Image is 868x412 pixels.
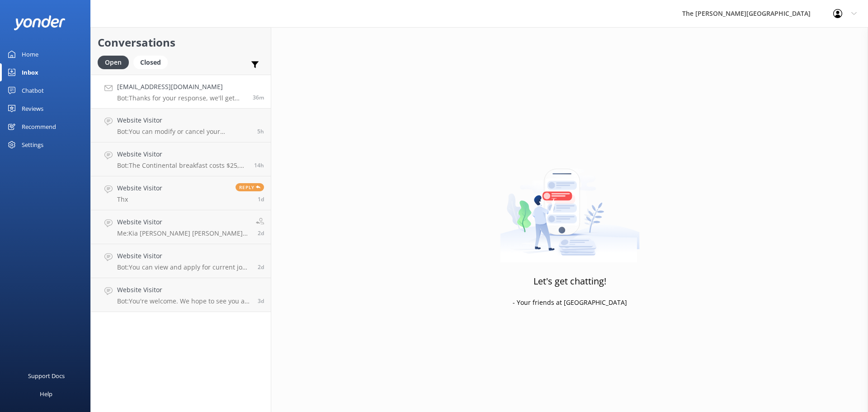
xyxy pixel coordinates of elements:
p: Me: Kia [PERSON_NAME] [PERSON_NAME], thank you for below request, however we do have complimentar... [117,229,249,237]
a: Website VisitorBot:You're welcome. We hope to see you at The [PERSON_NAME][GEOGRAPHIC_DATA] soon!3d [91,278,271,312]
div: Reviews [22,99,43,118]
span: Reply [236,183,264,191]
h4: Website Visitor [117,251,251,261]
div: Chatbot [22,81,44,99]
h2: Conversations [98,34,264,51]
span: Sep 22 2025 02:40pm (UTC +12:00) Pacific/Auckland [253,94,264,101]
h4: Website Visitor [117,285,251,295]
div: Help [40,385,52,403]
div: Home [22,45,38,63]
span: Sep 22 2025 12:35am (UTC +12:00) Pacific/Auckland [254,161,264,169]
a: Closed [133,57,172,67]
p: Bot: The Continental breakfast costs $25, the full breakfast is $35, children under 12 are charge... [117,161,247,170]
p: - Your friends at [GEOGRAPHIC_DATA] [513,298,627,308]
a: Open [98,57,133,67]
h4: [EMAIL_ADDRESS][DOMAIN_NAME] [117,82,246,92]
a: Website VisitorBot:You can view and apply for current job openings at The [PERSON_NAME][GEOGRAPHI... [91,244,271,278]
span: Sep 20 2025 12:58am (UTC +12:00) Pacific/Auckland [258,263,264,271]
span: Sep 20 2025 01:00pm (UTC +12:00) Pacific/Auckland [258,229,264,237]
a: Website VisitorBot:The Continental breakfast costs $25, the full breakfast is $35, children under... [91,142,271,176]
p: Thx [117,195,162,204]
p: Bot: You can modify or cancel your reservation by contacting our Reservations team at [EMAIL_ADDR... [117,128,250,136]
span: Sep 22 2025 09:41am (UTC +12:00) Pacific/Auckland [257,128,264,135]
a: Website VisitorBot:You can modify or cancel your reservation by contacting our Reservations team ... [91,109,271,142]
div: Settings [22,136,43,154]
h4: Website Visitor [117,217,249,227]
h3: Let's get chatting! [533,274,606,289]
p: Bot: You're welcome. We hope to see you at The [PERSON_NAME][GEOGRAPHIC_DATA] soon! [117,297,251,305]
div: Recommend [22,118,56,136]
a: Website VisitorThxReply1d [91,176,271,210]
img: artwork of a man stealing a conversation from at giant smartphone [500,150,640,263]
div: Support Docs [28,367,65,385]
a: Website VisitorMe:Kia [PERSON_NAME] [PERSON_NAME], thank you for below request, however we do hav... [91,210,271,244]
h4: Website Visitor [117,115,250,125]
h4: Website Visitor [117,183,162,193]
div: Open [98,56,129,69]
h4: Website Visitor [117,149,247,159]
span: Sep 19 2025 01:36am (UTC +12:00) Pacific/Auckland [258,297,264,305]
p: Bot: You can view and apply for current job openings at The [PERSON_NAME][GEOGRAPHIC_DATA] by vis... [117,263,251,271]
span: Sep 20 2025 05:19pm (UTC +12:00) Pacific/Auckland [258,195,264,203]
div: Closed [133,56,168,69]
div: Inbox [22,63,38,81]
a: [EMAIL_ADDRESS][DOMAIN_NAME]Bot:Thanks for your response, we'll get back to you as soon as we can... [91,75,271,109]
p: Bot: Thanks for your response, we'll get back to you as soon as we can during opening hours. [117,94,246,102]
img: yonder-white-logo.png [14,15,66,30]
